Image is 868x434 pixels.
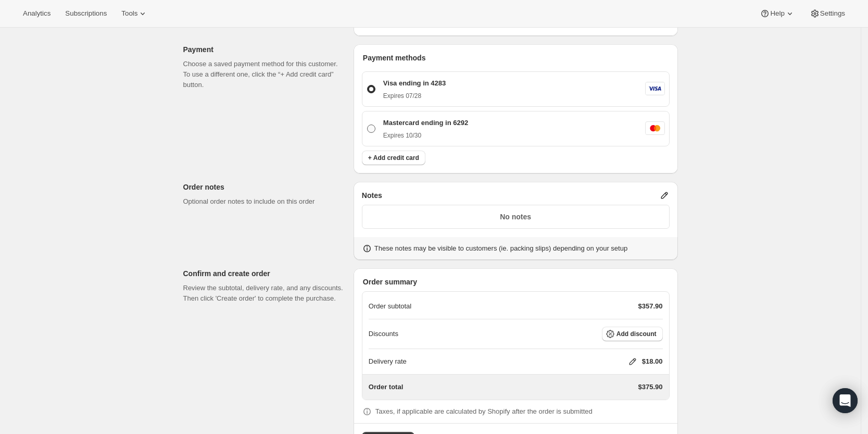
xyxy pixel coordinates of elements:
p: No notes [369,212,663,222]
button: Help [753,6,801,21]
p: Visa ending in 4283 [383,78,446,89]
p: Taxes, if applicable are calculated by Shopify after the order is submitted [375,406,593,417]
button: Analytics [17,6,57,21]
p: $357.90 [638,301,663,312]
p: These notes may be visible to customers (ie. packing slips) depending on your setup [374,243,627,254]
p: Discounts [369,329,398,339]
button: + Add credit card [362,151,425,165]
p: $18.00 [642,356,663,367]
span: Settings [820,9,845,18]
span: Add discount [617,330,657,338]
p: Order summary [363,277,670,287]
span: Subscriptions [65,9,107,18]
span: Help [770,9,784,18]
p: Payment methods [363,53,670,63]
span: Notes [362,190,382,201]
button: Settings [803,6,851,21]
button: Tools [115,6,154,21]
span: Analytics [23,9,51,18]
p: Delivery rate [369,356,407,367]
span: + Add credit card [368,154,419,162]
p: Expires 07/28 [383,92,446,100]
p: Payment [183,44,345,55]
p: Order notes [183,182,345,192]
span: Tools [121,9,137,18]
p: Optional order notes to include on this order [183,196,345,207]
button: Add discount [602,327,663,341]
p: Review the subtotal, delivery rate, and any discounts. Then click 'Create order' to complete the ... [183,283,345,304]
p: Choose a saved payment method for this customer. To use a different one, click the “+ Add credit ... [183,59,345,90]
div: Open Intercom Messenger [833,388,858,413]
p: Order total [369,382,403,392]
p: $375.90 [638,382,663,392]
p: Mastercard ending in 6292 [383,118,468,128]
p: Confirm and create order [183,268,345,279]
p: Order subtotal [369,301,411,312]
p: Expires 10/30 [383,131,468,140]
button: Subscriptions [59,6,113,21]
